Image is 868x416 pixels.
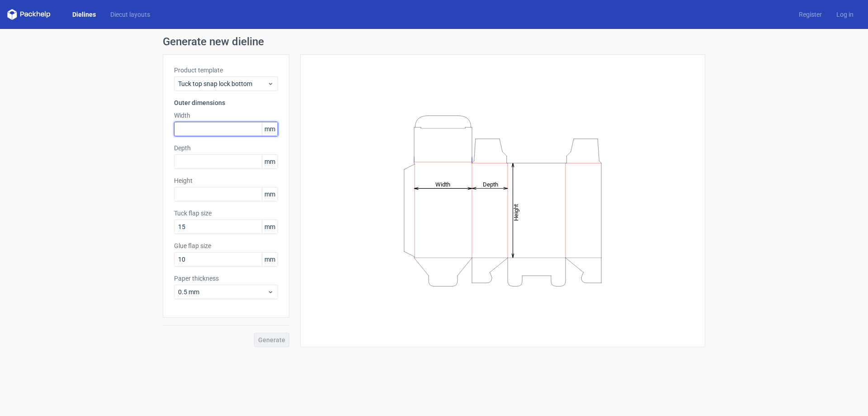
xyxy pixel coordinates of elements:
[483,181,498,187] tspan: Depth
[174,274,278,283] label: Paper thickness
[174,66,278,75] label: Product template
[174,143,278,153] label: Depth
[262,253,278,266] span: mm
[174,209,278,218] label: Tuck flap size
[163,36,705,47] h1: Generate new dieline
[103,10,157,19] a: Diecut layouts
[513,204,519,220] tspan: Height
[435,181,450,187] tspan: Width
[178,287,267,296] span: 0.5 mm
[65,10,103,19] a: Dielines
[792,10,829,19] a: Register
[174,176,278,185] label: Height
[262,187,278,201] span: mm
[262,220,278,234] span: mm
[178,79,267,88] span: Tuck top snap lock bottom
[262,155,278,168] span: mm
[262,122,278,136] span: mm
[174,241,278,250] label: Glue flap size
[174,98,278,107] h3: Outer dimensions
[174,111,278,120] label: Width
[829,10,861,19] a: Log in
